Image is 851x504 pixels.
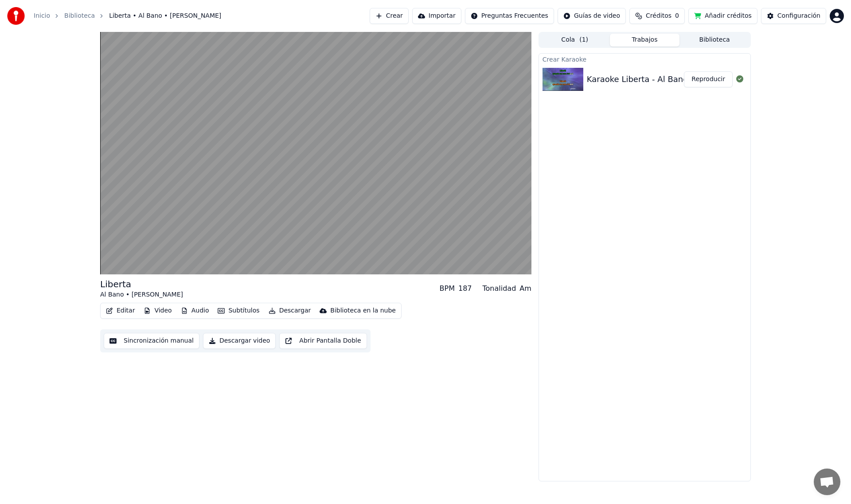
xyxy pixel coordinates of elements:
span: Créditos [646,12,671,20]
button: Descargar video [203,333,276,349]
button: Importar [412,8,461,24]
nav: breadcrumb [34,12,221,20]
button: Créditos0 [629,8,685,24]
span: ( 1 ) [579,35,588,44]
div: Chat abierto [814,469,840,495]
span: 0 [675,12,679,20]
button: Video [140,305,175,317]
button: Guías de video [558,8,626,24]
div: Al Bano • [PERSON_NAME] [100,290,183,299]
button: Configuración [761,8,826,24]
button: Sincronización manual [104,333,199,349]
button: Subtítulos [214,305,263,317]
div: BPM [440,283,455,294]
div: Tonalidad [483,283,516,294]
div: 187 [458,283,472,294]
button: Trabajos [610,34,680,47]
span: Liberta • Al Bano • [PERSON_NAME] [109,12,221,20]
button: Preguntas Frecuentes [465,8,554,24]
div: Karaoke Liberta - Al Bano & [PERSON_NAME] * [587,73,772,86]
button: Abrir Pantalla Doble [279,333,367,349]
button: Cola [540,34,610,47]
button: Añadir créditos [688,8,757,24]
button: Audio [177,305,213,317]
a: Biblioteca [64,12,95,20]
button: Descargar [265,305,315,317]
div: Biblioteca en la nube [330,306,396,315]
a: Inicio [34,12,50,20]
div: Configuración [777,12,820,20]
div: Liberta [100,278,183,290]
button: Biblioteca [679,34,750,47]
div: Am [519,283,531,294]
button: Editar [102,305,138,317]
button: Crear [370,8,409,24]
button: Reproducir [684,71,733,87]
div: Crear Karaoke [539,54,750,64]
img: youka [7,7,25,25]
